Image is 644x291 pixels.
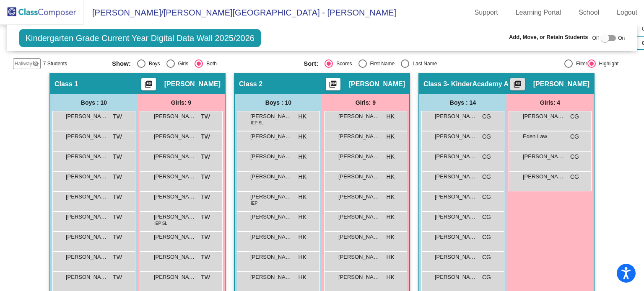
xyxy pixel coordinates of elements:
[435,152,477,161] span: [PERSON_NAME]
[250,273,292,281] span: [PERSON_NAME]
[387,253,395,262] span: HK
[618,34,625,42] span: On
[154,132,196,141] span: [PERSON_NAME]
[482,112,491,121] span: CG
[326,78,340,90] button: Print Students Details
[592,34,599,42] span: Off
[201,112,210,121] span: TW
[43,60,67,67] span: 7 Students
[435,273,477,281] span: [PERSON_NAME]
[570,152,579,161] span: CG
[387,173,395,181] span: HK
[154,220,167,227] span: IEP SL
[322,94,409,111] div: Girls: 9
[113,233,122,242] span: TW
[299,233,306,242] span: HK
[299,273,306,282] span: HK
[387,132,395,141] span: HK
[50,94,138,111] div: Boys : 10
[419,94,506,111] div: Boys : 14
[338,193,380,201] span: [PERSON_NAME]
[164,80,221,88] span: [PERSON_NAME]
[66,233,108,241] span: [PERSON_NAME]
[304,59,489,68] mat-radio-group: Select an option
[387,193,395,201] span: HK
[387,152,395,161] span: HK
[250,152,292,161] span: [PERSON_NAME]
[338,253,380,261] span: [PERSON_NAME]
[66,173,108,181] span: [PERSON_NAME]
[570,112,579,121] span: CG
[250,173,292,181] span: [PERSON_NAME]
[435,112,477,121] span: [PERSON_NAME]
[32,60,39,67] mat-icon: visibility_off
[572,6,606,19] a: School
[201,193,210,201] span: TW
[113,173,122,181] span: TW
[175,60,189,67] div: Girls
[482,253,491,262] span: CG
[154,193,196,201] span: [PERSON_NAME]
[201,253,210,262] span: TW
[482,273,491,282] span: CG
[143,80,153,92] mat-icon: picture_as_pdf
[113,112,122,121] span: TW
[201,273,210,282] span: TW
[482,213,491,221] span: CG
[338,173,380,181] span: [PERSON_NAME]
[113,132,122,141] span: TW
[509,33,588,41] span: Add, Move, or Retain Students
[84,6,396,19] span: [PERSON_NAME]/[PERSON_NAME][GEOGRAPHIC_DATA] - [PERSON_NAME]
[154,213,196,221] span: [PERSON_NAME]
[533,80,589,88] span: [PERSON_NAME]
[250,233,292,241] span: [PERSON_NAME]
[447,80,509,88] span: - KinderAcademy A
[482,233,491,242] span: CG
[387,233,395,242] span: HK
[328,80,338,92] mat-icon: picture_as_pdf
[154,173,196,181] span: [PERSON_NAME]
[423,80,447,88] span: Class 3
[468,6,505,19] a: Support
[145,60,160,67] div: Boys
[435,233,477,241] span: [PERSON_NAME]
[570,132,579,141] span: CG
[482,132,491,141] span: CG
[66,152,108,161] span: [PERSON_NAME]
[510,78,525,90] button: Print Students Details
[66,132,108,141] span: [PERSON_NAME]
[113,273,122,282] span: TW
[201,213,210,221] span: TW
[201,233,210,242] span: TW
[299,253,306,262] span: HK
[338,132,380,141] span: [PERSON_NAME]
[610,6,644,19] a: Logout
[138,94,225,111] div: Girls: 9
[250,193,292,201] span: [PERSON_NAME]
[338,112,380,121] span: [PERSON_NAME]
[409,60,437,67] div: Last Name
[113,152,122,161] span: TW
[523,152,565,161] span: [PERSON_NAME]
[154,112,196,121] span: [PERSON_NAME]
[387,273,395,282] span: HK
[523,112,565,121] span: [PERSON_NAME]
[250,213,292,221] span: [PERSON_NAME]
[299,193,306,201] span: HK
[338,213,380,221] span: [PERSON_NAME]
[112,59,297,68] mat-radio-group: Select an option
[299,112,306,121] span: HK
[509,6,568,19] a: Learning Portal
[304,60,318,67] span: Sort:
[506,94,594,111] div: Girls: 4
[338,152,380,161] span: [PERSON_NAME]
[203,60,217,67] div: Both
[573,60,587,67] div: Filter
[113,193,122,201] span: TW
[349,80,405,88] span: [PERSON_NAME]
[299,173,306,181] span: HK
[154,253,196,261] span: [PERSON_NAME]
[19,29,261,47] span: Kindergarten Grade Current Year Digital Data Wall 2025/2026
[112,60,131,67] span: Show:
[482,152,491,161] span: CG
